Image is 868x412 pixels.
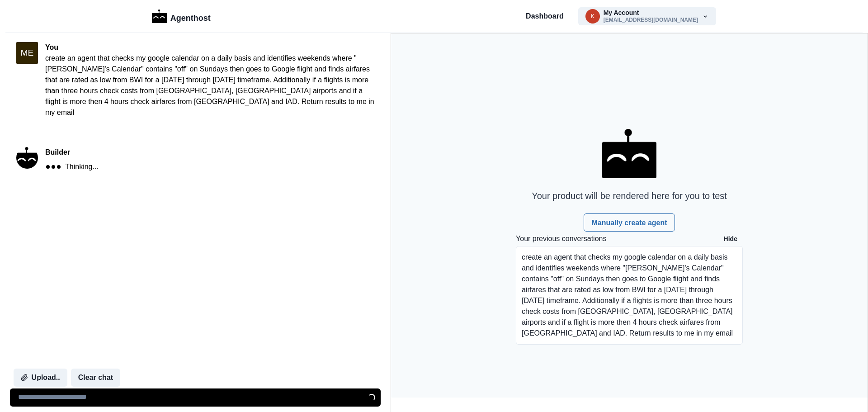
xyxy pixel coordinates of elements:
img: An Ifffy [16,147,38,169]
img: AgentHost Logo [602,129,656,179]
a: LogoAgenthost [152,9,211,24]
button: Hide [718,232,743,246]
p: create an agent that checks my google calendar on a daily basis and identifies weekends where "[P... [522,252,737,339]
p: Builder [45,147,99,158]
p: Your previous conversations [516,233,606,244]
a: Manually create agent [584,213,675,232]
button: keithjsb@gmail.comMy Account[EMAIL_ADDRESS][DOMAIN_NAME] [578,7,716,25]
p: You [45,42,374,53]
img: Logo [152,9,167,23]
p: Agenthost [170,9,211,24]
a: create an agent that checks my google calendar on a daily basis and identifies weekends where "[P... [516,246,743,348]
button: Upload.. [14,369,67,387]
p: Thinking... [65,161,99,172]
p: Your product will be rendered here for you to test [532,189,727,203]
a: Dashboard [526,11,564,22]
p: create an agent that checks my google calendar on a daily basis and identifies weekends where "[P... [45,53,374,118]
button: Clear chat [71,369,120,387]
div: M E [21,48,34,57]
